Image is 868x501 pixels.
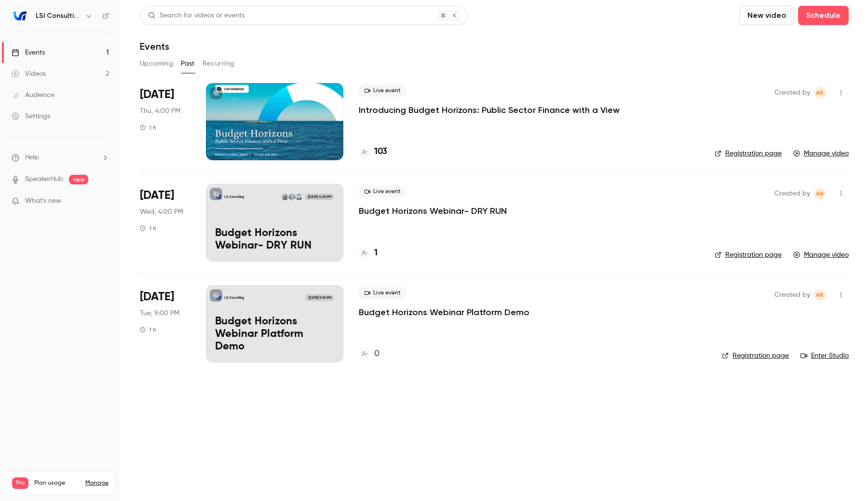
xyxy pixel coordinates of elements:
[140,87,174,102] span: [DATE]
[140,188,174,203] span: [DATE]
[359,186,407,197] span: Live event
[206,285,343,362] a: Budget Horizons Webinar Platform DemoLSI Consulting[DATE] 9:00 PMBudget Horizons Webinar Platform...
[140,326,156,334] div: 1 h
[305,194,334,200] span: [DATE] 4:00 PM
[25,174,63,184] a: SpeakerHub
[140,224,156,232] div: 1 h
[816,188,824,199] span: AR
[774,188,810,199] span: Created by
[814,188,826,199] span: Alanna Robbins
[140,56,173,71] button: Upcoming
[140,83,190,160] div: Mar 13 Thu, 11:00 AM (America/New York)
[215,316,334,353] p: Budget Horizons Webinar Platform Demo
[140,308,179,318] span: Tue, 9:00 PM
[798,6,849,25] button: Schedule
[800,351,849,361] a: Enter Studio
[140,285,190,362] div: Mar 11 Tue, 4:00 PM (America/New York)
[12,90,54,100] div: Audience
[12,477,28,489] span: Pro
[12,153,109,163] li: help-dropdown-opener
[181,56,195,71] button: Past
[359,306,529,318] a: Budget Horizons Webinar Platform Demo
[715,149,782,158] a: Registration page
[25,196,61,206] span: What's new
[34,479,80,487] span: Plan usage
[814,289,826,301] span: Alanna Robbins
[140,184,190,261] div: Mar 12 Wed, 11:00 AM (America/New York)
[814,87,826,98] span: Alanna Robbins
[140,124,156,131] div: 1 h
[224,195,244,199] p: LSI Consulting
[359,287,407,299] span: Live event
[774,87,810,98] span: Created by
[140,41,169,52] h1: Events
[206,184,343,261] a: Budget Horizons Webinar- DRY RUNLSI ConsultingCharles CollinsKelsey CzeckTodd Dry[DATE] 4:00 PMBu...
[793,149,849,158] a: Manage video
[793,250,849,260] a: Manage video
[359,348,380,361] a: 0
[359,205,507,217] a: Budget Horizons Webinar- DRY RUN
[305,294,334,301] span: [DATE] 9:00 PM
[774,289,810,301] span: Created by
[288,194,295,200] img: Kelsey Czeck
[374,247,378,260] h4: 1
[374,348,380,361] h4: 0
[739,6,794,25] button: New video
[715,250,782,260] a: Registration page
[69,175,88,184] span: new
[203,56,235,71] button: Recurring
[722,351,789,361] a: Registration page
[140,207,183,217] span: Wed, 4:00 PM
[215,227,334,252] p: Budget Horizons Webinar- DRY RUN
[12,69,46,79] div: Videos
[12,111,50,121] div: Settings
[816,289,824,301] span: AR
[224,295,244,300] p: LSI Consulting
[36,11,81,21] h6: LSI Consulting
[282,194,288,200] img: Todd Dry
[359,85,407,97] span: Live event
[148,11,244,21] div: Search for videos or events
[12,48,45,57] div: Events
[296,194,302,200] img: Charles Collins
[140,289,174,305] span: [DATE]
[25,153,39,163] span: Help
[374,145,387,158] h4: 103
[359,104,620,116] a: Introducing Budget Horizons: Public Sector Finance with a View
[359,247,378,260] a: 1
[85,479,108,487] a: Manage
[359,145,387,158] a: 103
[140,106,180,116] span: Thu, 4:00 PM
[816,87,824,98] span: AR
[12,8,27,24] img: LSI Consulting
